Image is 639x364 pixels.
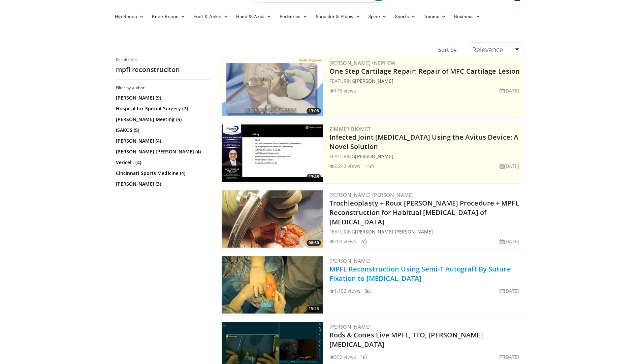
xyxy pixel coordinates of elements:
a: Foot & Ankle [189,10,232,23]
li: 8 [364,287,371,294]
a: [PERSON_NAME] [PERSON_NAME] (4) [116,148,209,155]
li: 390 views [329,353,356,360]
a: Spine [364,10,391,23]
span: 15:25 [307,306,321,312]
a: Cincinnati Sports Medicine (4) [116,170,209,177]
h2: mpfl reconstruciton [116,65,210,74]
div: FEATURING [329,228,522,235]
a: Trauma [420,10,450,23]
a: Trochleoplasty + Roux [PERSON_NAME] Procedure + MPFL Reconstruction for Habitual [MEDICAL_DATA] o... [329,198,519,226]
a: Hand & Wrist [232,10,276,23]
a: MPFL Reconstruction Using Semi-T Autograft By Suture Fixation to [MEDICAL_DATA] [329,264,511,283]
a: [PERSON_NAME] Meeting (5) [116,116,209,123]
a: Vericel . (4) [116,159,209,166]
a: Relevance [468,42,523,57]
a: Shoulder & Elbow [312,10,364,23]
span: 13:08 [307,108,321,114]
span: 13:48 [307,174,321,180]
a: Rods & Cones Live MPFL, TTO, [PERSON_NAME][MEDICAL_DATA] [329,330,483,349]
a: Business [450,10,484,23]
a: ISAKOS (5) [116,127,209,134]
a: [PERSON_NAME] (3) [116,181,209,187]
a: [PERSON_NAME] [355,153,393,159]
div: FEATURING [329,153,522,160]
li: 203 views [329,238,356,245]
a: [PERSON_NAME] [PERSON_NAME] [355,228,433,235]
div: Sort by: [433,42,463,57]
a: Hip Recon [111,10,148,23]
span: Relevance [472,45,503,54]
img: 6109daf6-8797-4a77-88a1-edd099c0a9a9.300x170_q85_crop-smart_upscale.jpg [222,124,323,182]
div: FEATURING [329,77,522,84]
li: 14 [364,162,374,170]
img: 33941cd6-6fcb-4e64-b8b4-828558d2faf3.300x170_q85_crop-smart_upscale.jpg [222,256,323,314]
li: 2,243 views [329,162,360,170]
a: 13:08 [222,59,323,116]
span: 08:50 [307,240,321,246]
a: Zimmer Biomet [329,125,371,132]
li: 178 views [329,87,356,94]
a: One Step Cartilage Repair: Repair of MFC Cartilage Lesion [329,67,520,76]
a: [PERSON_NAME]+Nephew [329,60,396,66]
li: 2 [360,238,367,245]
img: 16f19f6c-2f18-4d4f-b970-79e3a76f40c0.300x170_q85_crop-smart_upscale.jpg [222,190,323,248]
img: 304fd00c-f6f9-4ade-ab23-6f82ed6288c9.300x170_q85_crop-smart_upscale.jpg [222,59,323,116]
a: 08:50 [222,190,323,248]
a: Infected Joint [MEDICAL_DATA] Using the Avitus Device: A Novel Solution [329,133,518,151]
a: Sports [391,10,420,23]
a: [PERSON_NAME] (9) [116,95,209,101]
li: [DATE] [500,87,519,94]
li: 1,152 views [329,287,360,294]
p: Results for: [116,57,210,63]
li: [DATE] [500,162,519,170]
a: Pediatrics [276,10,312,23]
a: [PERSON_NAME] (4) [116,138,209,144]
li: [DATE] [500,287,519,294]
a: 13:48 [222,124,323,182]
a: Knee Recon [148,10,189,23]
li: [DATE] [500,353,519,360]
li: [DATE] [500,238,519,245]
a: Hospital for Special Surgery (7) [116,105,209,112]
h3: Filter by author: [116,85,210,90]
a: [PERSON_NAME] [PERSON_NAME] [329,191,414,198]
a: [PERSON_NAME] [329,323,371,330]
a: 15:25 [222,256,323,314]
li: 1 [360,353,367,360]
a: [PERSON_NAME] [355,78,393,84]
a: [PERSON_NAME] [329,257,371,264]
